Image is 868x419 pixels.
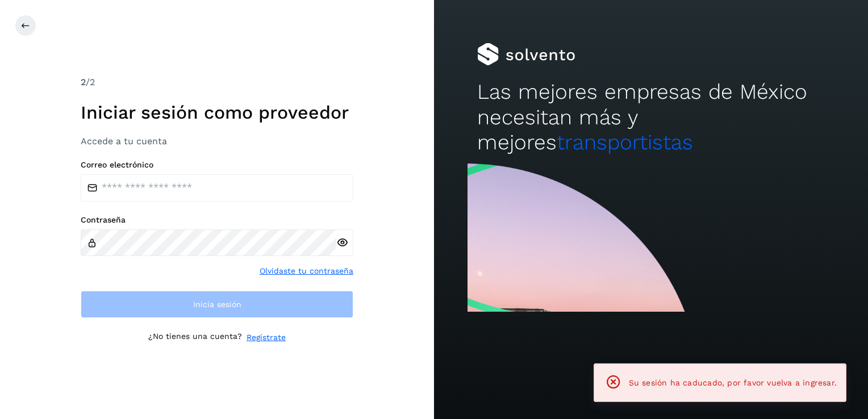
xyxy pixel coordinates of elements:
[81,136,353,146] h3: Accede a tu cuenta
[629,378,837,387] span: Su sesión ha caducado, por favor vuelva a ingresar.
[81,77,86,87] span: 2
[81,102,353,123] h1: Iniciar sesión como proveedor
[148,332,242,343] p: ¿No tienes una cuenta?
[81,160,353,170] label: Correo electrónico
[247,332,286,343] a: Regístrate
[81,76,353,89] div: /2
[193,300,241,308] span: Inicia sesión
[81,215,353,225] label: Contraseña
[260,265,353,277] a: Olvidaste tu contraseña
[81,291,353,318] button: Inicia sesión
[557,130,693,154] span: transportistas
[477,79,824,155] h2: Las mejores empresas de México necesitan más y mejores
